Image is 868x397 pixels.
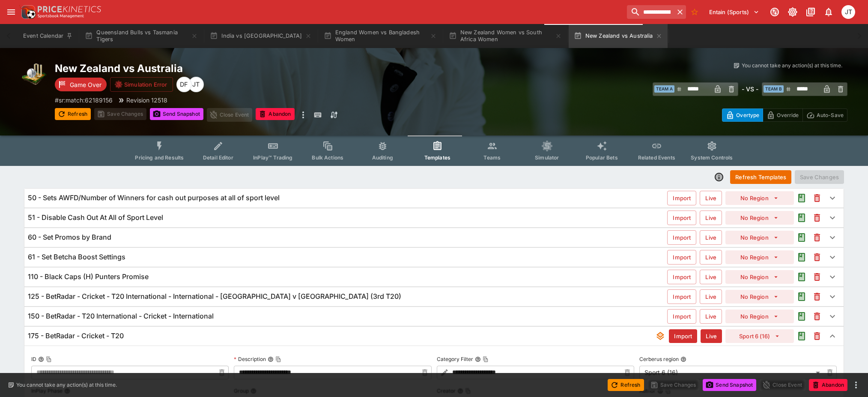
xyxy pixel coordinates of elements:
button: Cerberus region [680,356,686,362]
p: Override [777,111,799,120]
button: Audit the Template Change History [794,309,809,324]
p: Game Over [70,80,101,89]
button: IDCopy To Clipboard [38,356,44,362]
button: Copy To Clipboard [275,356,281,362]
h6: - VS - [742,84,758,93]
button: Refresh [55,108,91,120]
button: Live [700,211,722,225]
button: No Region [725,211,794,225]
span: Detail Editor [203,154,233,161]
div: Start From [722,108,847,122]
button: Connected to PK [767,4,782,20]
span: Bulk Actions [312,154,343,161]
h6: 125 - BetRadar - Cricket - T20 International - International - [GEOGRAPHIC_DATA] v [GEOGRAPHIC_DA... [28,292,401,301]
button: Documentation [803,4,818,20]
button: Audit the Template Change History [794,269,809,285]
div: David Foster [176,77,192,92]
button: No Bookmarks [688,5,701,19]
button: Category FilterCopy To Clipboard [475,356,481,362]
button: England Women vs Bangladesh Women [319,24,442,48]
span: InPlay™ Trading [253,154,292,161]
h6: 50 - Sets AWFD/Number of Winners for cash out purposes at all of sport level [28,193,280,202]
button: Refresh Templates [730,170,791,184]
button: Overtype [722,108,763,122]
span: Popular Bets [586,154,618,161]
button: more [298,108,308,122]
span: Teams [483,154,501,161]
button: This will delete the selected template. You will still need to Save Template changes to commit th... [809,230,825,245]
button: Live [701,329,722,343]
svg: This template contains underlays - Event update times may be slower as a result. [655,331,665,341]
div: Joshua Thomson [841,5,855,19]
h6: 150 - BetRadar - T20 International - Cricket - International [28,312,214,321]
button: Audit the Template Change History [794,190,809,206]
button: Import [667,289,696,304]
button: Abandon [809,379,847,391]
button: New Zealand vs Australia [569,24,668,48]
h6: 61 - Set Betcha Boost Settings [28,253,125,262]
button: Import [667,211,696,225]
button: New Zealand Women vs South Africa Women [444,24,567,48]
p: Overtype [736,111,759,120]
button: Copy To Clipboard [483,356,489,362]
button: Audit the Template Change History [794,210,809,226]
button: Audit the Template Change History [794,230,809,245]
button: No Region [725,231,794,244]
button: Audit the Template Change History [794,328,809,344]
button: This will delete the selected template. You will still need to Save Template changes to commit th... [809,309,825,324]
button: Live [700,270,722,284]
button: Refresh [608,379,644,391]
button: Sport 6 (16) [725,329,794,343]
button: DescriptionCopy To Clipboard [268,356,274,362]
h6: 175 - BetRadar - Cricket - T20 [28,331,124,340]
button: Import [667,230,696,245]
button: Live [700,309,722,324]
button: No Region [725,270,794,284]
button: Copy To Clipboard [46,356,52,362]
span: System Controls [691,154,733,161]
button: Live [700,250,722,265]
span: Mark an event as closed and abandoned. [809,380,847,388]
p: Category Filter [437,355,473,363]
h2: Copy To Clipboard [55,62,451,75]
img: Sportsbook Management [38,14,84,18]
span: Auditing [372,154,393,161]
span: Pricing and Results [135,154,184,161]
button: No Region [725,250,794,264]
span: Templates [424,154,450,161]
span: Simulator [535,154,559,161]
button: Event Calendar [18,24,78,48]
div: Sport 6 (16) [639,366,823,379]
button: Abandon [256,108,294,120]
button: No Region [725,191,794,205]
button: Import [667,250,696,265]
button: This will delete the selected template. You will still need to Save Template changes to commit th... [809,269,825,285]
button: Live [700,230,722,245]
button: This will delete the selected template. You will still need to Save Template changes to commit th... [809,289,825,304]
button: Send Snapshot [703,379,756,391]
button: Select Tenant [704,5,764,19]
p: Copy To Clipboard [55,96,113,105]
img: PriceKinetics Logo [19,3,36,21]
img: PriceKinetics [38,6,101,12]
button: This will delete the selected template. You will still need to Save Template changes to commit th... [809,190,825,206]
button: more [851,380,861,390]
h6: 110 - Black Caps (H) Punters Promise [28,272,149,281]
p: Cerberus region [639,355,679,363]
p: Revision 12518 [126,96,167,105]
button: Import [667,309,696,324]
button: Import [667,270,696,284]
div: Joshua Thomson [188,77,204,92]
button: Audit the Template Change History [794,289,809,304]
button: Auto-Save [802,108,847,122]
p: You cannot take any action(s) at this time. [16,381,117,389]
span: Team A [654,85,674,93]
button: Send Snapshot [150,108,203,120]
button: Import [669,329,697,343]
p: Description [234,355,266,363]
button: Live [700,289,722,304]
span: Team B [764,85,784,93]
button: This will delete the selected template. You will still need to Save Template changes to commit th... [809,250,825,265]
button: Simulation Error [110,77,173,92]
button: India vs [GEOGRAPHIC_DATA] [205,24,316,48]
